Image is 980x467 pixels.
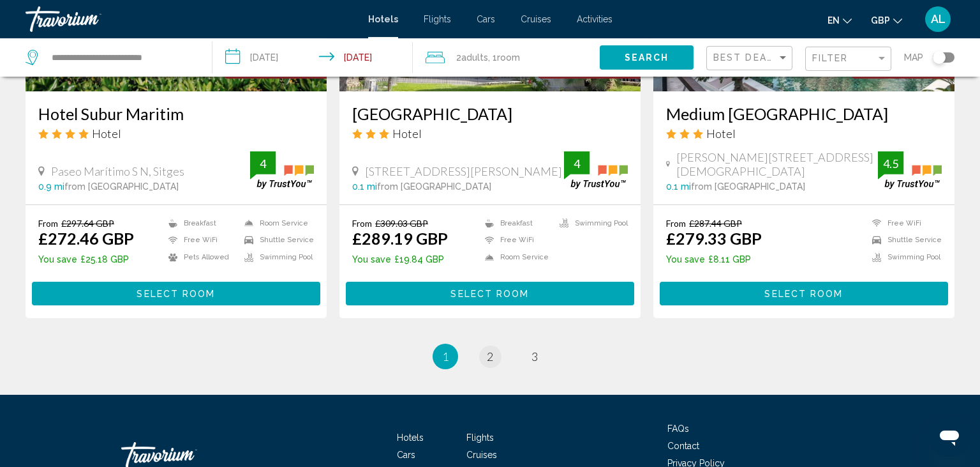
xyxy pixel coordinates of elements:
a: Flights [424,14,451,24]
ins: £289.19 GBP [352,229,448,248]
button: Select Room [346,282,634,305]
a: Medium [GEOGRAPHIC_DATA] [666,104,942,123]
span: 1 [442,349,449,364]
span: Select Room [764,289,843,299]
span: 3 [531,349,538,364]
div: 3 star Hotel [352,126,628,141]
a: Contact [667,441,699,451]
button: Toggle map [923,52,954,63]
span: GBP [871,15,890,26]
span: Filter [812,53,849,63]
a: Travorium [26,6,355,32]
span: Select Room [137,289,215,299]
span: You save [666,254,705,264]
li: Pets Allowed [162,252,238,263]
span: Hotel [92,126,121,141]
a: Select Room [32,285,320,299]
button: Select Room [660,282,948,305]
button: Select Room [32,282,320,305]
a: Select Room [660,285,948,299]
span: Adults [461,52,488,63]
span: [STREET_ADDRESS][PERSON_NAME] [365,164,562,178]
img: trustyou-badge.svg [250,151,314,189]
div: 4 star Hotel [38,126,314,141]
a: Select Room [346,285,634,299]
li: Shuttle Service [866,235,942,246]
a: FAQs [667,424,689,434]
span: Cars [397,450,415,460]
button: Check-in date: Nov 10, 2025 Check-out date: Nov 14, 2025 [212,38,412,77]
ins: £279.33 GBP [666,229,762,248]
li: Breakfast [479,218,553,229]
span: Hotel [392,126,422,141]
li: Shuttle Service [238,235,314,246]
a: Cars [477,14,495,24]
li: Swimming Pool [553,218,628,229]
span: Paseo Marítimo S N, Sitges [51,164,184,178]
p: £8.11 GBP [666,254,762,264]
iframe: Button to launch messaging window [929,416,970,457]
button: Search [600,45,694,69]
button: Filter [805,46,891,72]
span: Map [904,49,923,66]
span: from [GEOGRAPHIC_DATA] [691,181,805,192]
span: Hotel [706,126,736,141]
li: Free WiFi [162,235,238,246]
span: 0.1 mi [352,181,377,192]
li: Swimming Pool [866,252,942,263]
span: from [GEOGRAPHIC_DATA] [377,181,491,192]
span: Search [625,53,669,63]
a: Hotels [397,433,424,443]
span: en [828,15,840,26]
li: Breakfast [162,218,238,229]
span: 0.1 mi [666,181,691,192]
span: You save [38,254,77,264]
div: 4 [564,156,590,171]
span: You save [352,254,391,264]
a: Hotels [368,14,398,24]
ins: £272.46 GBP [38,229,134,248]
span: 2 [456,49,488,66]
li: Swimming Pool [238,252,314,263]
div: 3 star Hotel [666,126,942,141]
li: Free WiFi [866,218,942,229]
li: Room Service [238,218,314,229]
del: £297.64 GBP [61,218,114,229]
li: Room Service [479,252,553,263]
mat-select: Sort by [713,53,789,64]
del: £309.03 GBP [375,218,428,229]
span: From [38,218,58,229]
button: Change language [828,11,852,29]
img: trustyou-badge.svg [564,151,628,189]
del: £287.44 GBP [689,218,742,229]
li: Free WiFi [479,235,553,246]
a: [GEOGRAPHIC_DATA] [352,104,628,123]
span: Activities [577,14,612,24]
span: AL [931,13,946,26]
span: Cruises [466,450,497,460]
div: 4.5 [878,156,903,171]
span: Best Deals [713,52,780,63]
a: Hotel Subur Maritim [38,104,314,123]
div: 4 [250,156,276,171]
ul: Pagination [26,344,954,369]
p: £25.18 GBP [38,254,134,264]
button: Travelers: 2 adults, 0 children [413,38,600,77]
span: [PERSON_NAME][STREET_ADDRESS][DEMOGRAPHIC_DATA] [676,150,878,178]
span: From [352,218,372,229]
span: Flights [466,433,494,443]
button: User Menu [921,6,954,33]
span: from [GEOGRAPHIC_DATA] [64,181,179,192]
span: 0.9 mi [38,181,64,192]
a: Cruises [521,14,551,24]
